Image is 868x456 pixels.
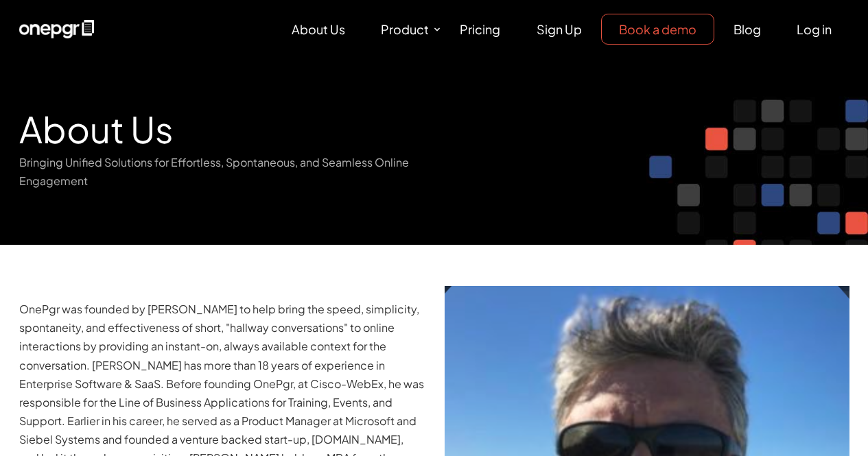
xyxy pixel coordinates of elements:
[19,86,424,153] h1: About Us
[716,14,778,44] a: Blog
[274,14,362,44] a: About Us
[601,14,714,45] a: Book a demo
[519,14,599,44] a: Sign Up
[364,14,443,44] a: Product
[19,153,424,190] p: Bringing Unified Solutions for Effortless, Spontaneous, and Seamless Online Engagement
[443,14,517,44] a: Pricing
[779,14,849,44] a: Log in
